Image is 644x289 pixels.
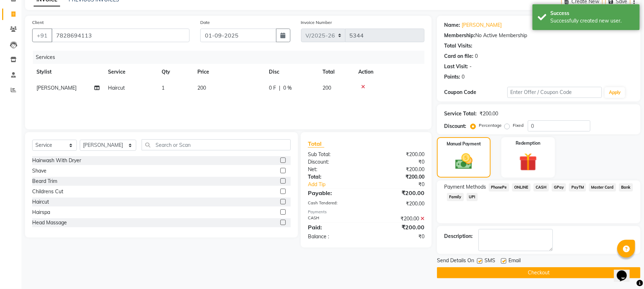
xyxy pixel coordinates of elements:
div: Last Visit: [444,63,468,70]
th: Stylist [32,64,104,80]
span: ONLINE [512,183,531,191]
img: _gift.svg [513,151,543,173]
span: 0 % [283,84,292,92]
span: PhonePe [489,183,509,191]
span: Total [308,140,324,148]
span: GPay [552,183,566,191]
img: _cash.svg [450,151,478,171]
span: Send Details On [437,257,474,266]
label: Percentage [479,122,502,129]
div: Paid: [303,223,366,231]
input: Enter Offer / Coupon Code [507,87,602,98]
div: Membership: [444,32,475,39]
label: Manual Payment [447,141,481,147]
th: Qty [157,64,193,80]
a: Add Tip [303,181,377,188]
div: 0 [475,53,478,60]
div: Card on file: [444,53,473,60]
div: Total Visits: [444,42,472,50]
span: Email [508,257,521,266]
div: Beard Trim [32,178,57,185]
div: ₹200.00 [366,200,430,208]
span: | [279,84,280,92]
div: Shave [32,167,46,175]
label: Client [32,19,44,26]
th: Disc [265,64,318,80]
div: Description: [444,233,473,240]
div: ₹200.00 [366,189,430,197]
div: Payable: [303,189,366,197]
div: Coupon Code [444,89,507,96]
div: ₹200.00 [366,166,430,173]
a: [PERSON_NAME] [462,21,502,29]
div: Hairspa [32,209,50,216]
span: 200 [197,85,206,91]
th: Service [104,64,157,80]
div: Points: [444,73,460,81]
span: Family [447,193,464,201]
div: Balance : [303,233,366,240]
div: ₹200.00 [366,173,430,181]
div: Total: [303,173,366,181]
div: No Active Membership [444,32,633,39]
div: ₹0 [366,158,430,166]
input: Search by Name/Mobile/Email/Code [51,29,190,42]
div: Discount: [444,123,466,130]
th: Action [354,64,424,80]
div: Head Massage [32,219,67,226]
div: ₹200.00 [366,223,430,231]
span: [PERSON_NAME] [36,85,77,91]
span: Master Card [589,183,616,191]
span: 0 F [269,84,276,92]
div: Payments [308,209,424,215]
div: Cash Tendered: [303,200,366,208]
div: Haircut [32,198,49,206]
span: UPI [467,193,478,201]
span: CASH [534,183,549,191]
label: Date [200,19,210,26]
span: Bank [619,183,633,191]
div: ₹0 [377,181,430,188]
span: SMS [485,257,495,266]
div: CASH [303,215,366,223]
button: Apply [605,87,625,98]
div: Successfully created new user. [550,17,634,25]
span: 1 [162,85,164,91]
label: Redemption [516,140,540,146]
button: +91 [32,29,52,42]
th: Price [193,64,265,80]
div: ₹0 [366,233,430,240]
div: Name: [444,21,460,29]
div: - [470,63,472,70]
div: Discount: [303,158,366,166]
div: ₹200.00 [366,215,430,223]
div: Services [33,51,430,64]
span: Payment Methods [444,183,486,191]
span: Haircut [108,85,125,91]
span: 200 [323,85,331,91]
div: Childrens Cut [32,188,63,195]
div: Service Total: [444,110,477,118]
label: Fixed [513,122,523,129]
div: ₹200.00 [480,110,498,118]
div: 0 [462,73,464,81]
div: ₹200.00 [366,151,430,158]
div: Net: [303,166,366,173]
iframe: chat widget [614,260,637,282]
div: Sub Total: [303,151,366,158]
label: Invoice Number [301,19,332,26]
button: Checkout [437,267,640,278]
div: Hairwash With Dryer [32,157,81,164]
div: Success [550,10,634,17]
span: PayTM [569,183,586,191]
input: Search or Scan [142,139,291,150]
th: Total [318,64,354,80]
